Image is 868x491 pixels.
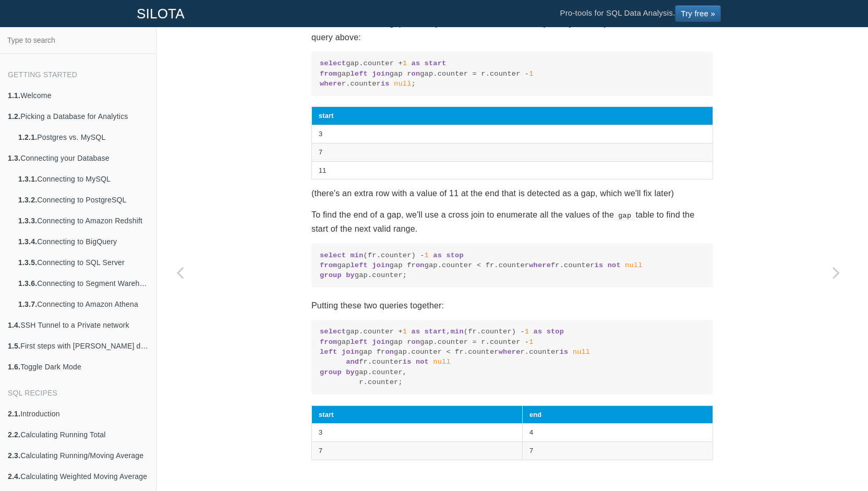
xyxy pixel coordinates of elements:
[18,217,37,225] b: 1.3.3.
[312,405,523,424] th: start
[549,1,731,27] li: Pro-tools for SQL Data Analysis.
[18,196,37,204] b: 1.3.2.
[320,328,346,336] span: select
[381,80,390,88] span: is
[156,53,203,491] a: Previous page: Querying JSON (JSONB) data types in PostgreSQL
[351,252,364,259] span: min
[320,348,337,356] span: left
[816,439,855,478] iframe: Drift Widget Chat Controller
[320,58,705,89] code: gap.counter + gap gap r gap.counter = r.counter - r.counter ;
[351,70,368,78] span: left
[10,252,156,273] a: 1.3.5.Connecting to SQL Server
[529,338,533,346] span: 1
[320,59,346,67] span: select
[8,363,20,371] b: 1.6.
[320,368,342,376] span: group
[433,252,442,259] span: as
[416,358,429,366] span: not
[8,342,20,350] b: 1.5.
[412,328,420,336] span: as
[351,338,368,346] span: left
[433,358,450,366] span: null
[312,143,713,161] td: 7
[312,125,713,143] td: 3
[425,252,429,259] span: 1
[18,237,37,246] b: 1.3.4.
[547,328,564,336] span: stop
[813,53,860,491] a: Next page: Estimating Demand Curves and Profit-Maximizing Pricing
[320,80,342,88] span: where
[412,59,420,67] span: as
[18,258,37,267] b: 1.3.5.
[10,273,156,294] a: 1.3.6.Connecting to Segment Warehouse
[342,348,359,356] span: join
[3,30,153,50] input: Type to search
[311,16,713,44] p: To find the start of a gap, we left join the table with itself on a join key offset by 1. This is...
[8,410,20,418] b: 2.1.
[451,328,464,336] span: min
[320,70,337,78] span: from
[523,442,713,460] td: 7
[372,261,389,269] span: join
[311,298,713,313] p: Putting these two queries together:
[320,252,346,259] span: select
[8,154,20,162] b: 1.3.
[18,300,37,308] b: 1.3.7.
[394,80,411,88] span: null
[416,261,425,269] span: on
[385,348,394,356] span: on
[18,175,37,183] b: 1.3.1.
[10,127,156,148] a: 1.2.1.Postgres vs. MySQL
[346,271,355,279] span: by
[10,210,156,231] a: 1.3.3.Connecting to Amazon Redshift
[10,169,156,189] a: 1.3.1.Connecting to MySQL
[8,112,20,121] b: 1.2.
[351,261,368,269] span: left
[523,405,713,424] th: end
[403,59,407,67] span: 1
[18,279,37,288] b: 1.3.6.
[312,424,523,442] td: 3
[10,231,156,252] a: 1.3.4.Connecting to BigQuery
[446,252,463,259] span: stop
[595,261,604,269] span: is
[523,424,713,442] td: 4
[8,430,20,439] b: 2.2.
[312,442,523,460] td: 7
[372,338,389,346] span: join
[614,210,635,221] code: gap
[10,189,156,210] a: 1.3.2.Connecting to PostgreSQL
[403,358,412,366] span: is
[320,271,342,279] span: group
[8,472,20,481] b: 2.4.
[312,161,713,179] td: 11
[346,368,355,376] span: by
[675,5,721,22] a: Try free »
[529,261,551,269] span: where
[320,327,705,387] code: gap.counter + , (fr.counter) - gap gap r gap.counter = r.counter - gap fr gap.counter < fr.counte...
[625,261,642,269] span: null
[18,133,37,141] b: 1.2.1.
[320,338,337,346] span: from
[560,348,569,356] span: is
[608,261,621,269] span: not
[425,328,447,336] span: start
[311,208,713,236] p: To find the end of a gap, we'll use a cross join to enumerate all the values of the table to find...
[10,294,156,315] a: 1.3.7.Connecting to Amazon Athena
[403,328,407,336] span: 1
[573,348,590,356] span: null
[311,186,713,200] p: (there's an extra row with a value of 11 at the end that is detected as a gap, which we'll fix la...
[529,70,533,78] span: 1
[320,261,337,269] span: from
[412,70,420,78] span: on
[525,328,529,336] span: 1
[8,91,20,100] b: 1.1.
[129,1,192,27] a: SILOTA
[8,451,20,460] b: 2.3.
[499,348,521,356] span: where
[534,328,542,336] span: as
[346,358,359,366] span: and
[8,321,20,329] b: 1.4.
[312,107,713,125] th: start
[425,59,447,67] span: start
